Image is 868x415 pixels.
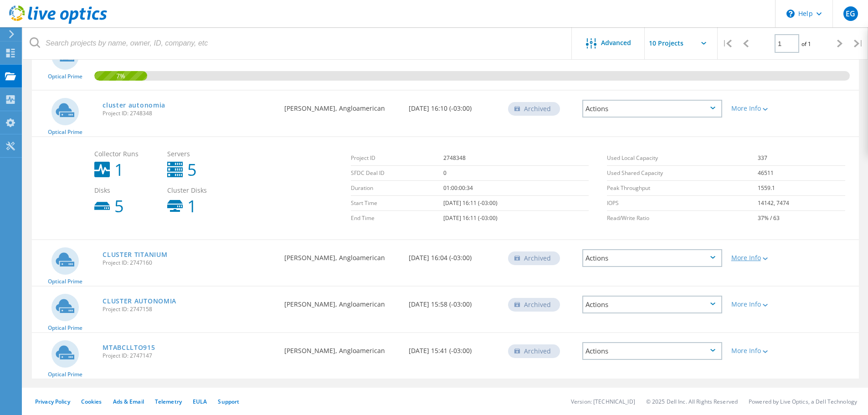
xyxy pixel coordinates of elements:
td: Used Shared Capacity [607,166,758,181]
li: © 2025 Dell Inc. All Rights Reserved [646,398,738,405]
td: 46511 [758,166,845,181]
div: [PERSON_NAME], Angloamerican [280,91,404,121]
a: Cookies [81,398,102,405]
span: Optical Prime [48,325,82,331]
li: Powered by Live Optics, a Dell Technology [749,398,857,405]
b: 1 [187,198,197,215]
span: Servers [167,151,231,157]
td: Used Local Capacity [607,151,758,166]
svg: \n [786,10,795,18]
td: Project ID [351,151,443,166]
td: 1559.1 [758,181,845,196]
div: [PERSON_NAME], Angloamerican [280,240,404,270]
a: Ads & Email [113,398,144,405]
b: 5 [114,198,124,215]
span: Project ID: 2748348 [103,111,275,116]
b: 1 [114,162,124,178]
span: Cluster Disks [167,187,231,194]
a: Support [218,398,239,405]
span: Disks [94,187,158,194]
span: Project ID: 2747147 [103,353,275,359]
td: 37% / 63 [758,211,845,226]
b: 5 [187,162,197,178]
span: Project ID: 2747160 [103,260,275,266]
span: 7% [94,71,147,79]
div: Archived [508,251,560,265]
div: Actions [582,249,722,267]
a: CLUSTER AUTONOMIA [103,298,176,304]
li: Version: [TECHNICAL_ID] [571,398,635,405]
a: EULA [193,398,207,405]
td: 14142, 7474 [758,196,845,211]
a: CLUSTER TITANIUM [103,251,167,258]
div: Actions [582,342,722,360]
div: | [849,27,868,60]
span: Optical Prime [48,74,82,79]
div: More Info [731,105,788,112]
a: Telemetry [155,398,182,405]
a: Live Optics Dashboard [9,19,107,26]
span: EG [846,10,855,17]
span: Optical Prime [48,279,82,284]
td: 2748348 [443,151,589,166]
td: 01:00:00:34 [443,181,589,196]
a: Privacy Policy [35,398,70,405]
td: Start Time [351,196,443,211]
span: Project ID: 2747158 [103,307,275,312]
a: MTABCLLTO915 [103,344,155,351]
input: Search projects by name, owner, ID, company, etc [23,27,572,59]
td: SFDC Deal ID [351,166,443,181]
div: More Info [731,301,788,307]
div: Actions [582,296,722,313]
div: [DATE] 16:10 (-03:00) [404,91,503,121]
div: Archived [508,298,560,312]
span: Collector Runs [94,151,158,157]
span: Advanced [601,40,631,46]
td: 337 [758,151,845,166]
td: [DATE] 16:11 (-03:00) [443,211,589,226]
td: [DATE] 16:11 (-03:00) [443,196,589,211]
span: Optical Prime [48,129,82,135]
div: | [718,27,736,60]
td: 0 [443,166,589,181]
div: [PERSON_NAME], Angloamerican [280,287,404,317]
td: Read/Write Ratio [607,211,758,226]
div: [DATE] 15:41 (-03:00) [404,333,503,363]
div: More Info [731,255,788,261]
div: [DATE] 15:58 (-03:00) [404,287,503,317]
div: [PERSON_NAME], Angloamerican [280,333,404,363]
a: cluster autonomia [103,102,165,108]
div: Archived [508,344,560,358]
td: Duration [351,181,443,196]
td: End Time [351,211,443,226]
span: Optical Prime [48,372,82,377]
span: of 1 [801,40,811,48]
td: IOPS [607,196,758,211]
div: Actions [582,100,722,118]
td: Peak Throughput [607,181,758,196]
div: More Info [731,348,788,354]
div: Archived [508,102,560,116]
div: [DATE] 16:04 (-03:00) [404,240,503,270]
